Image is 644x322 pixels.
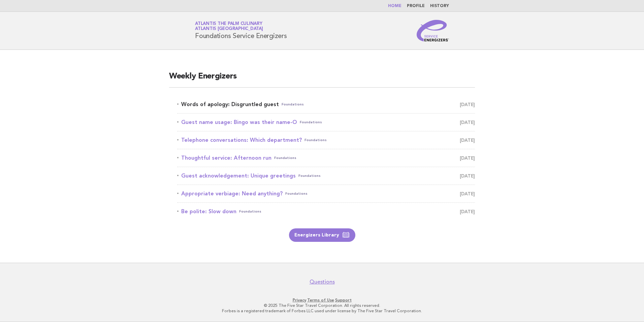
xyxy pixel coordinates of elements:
[177,153,475,163] a: Thoughtful service: Afternoon runFoundations [DATE]
[310,279,335,285] a: Questions
[285,189,308,198] span: Foundations
[335,298,352,302] a: Support
[460,171,475,181] span: [DATE]
[388,4,401,8] a: Home
[293,298,306,302] a: Privacy
[460,207,475,216] span: [DATE]
[289,228,355,242] a: Energizers Library
[195,27,263,31] span: Atlantis [GEOGRAPHIC_DATA]
[274,153,296,163] span: Foundations
[282,100,304,109] span: Foundations
[430,4,449,8] a: History
[417,20,449,41] img: Service Energizers
[460,100,475,109] span: [DATE]
[304,135,327,145] span: Foundations
[307,298,334,302] a: Terms of Use
[460,189,475,198] span: [DATE]
[407,4,425,8] a: Profile
[195,22,287,39] h1: Foundations Service Energizers
[116,303,528,308] p: © 2025 The Five Star Travel Corporation. All rights reserved.
[195,22,263,31] a: Atlantis The Palm CulinaryAtlantis [GEOGRAPHIC_DATA]
[298,171,321,181] span: Foundations
[177,135,475,145] a: Telephone conversations: Which department?Foundations [DATE]
[177,100,475,109] a: Words of apology: Disgruntled guestFoundations [DATE]
[460,118,475,127] span: [DATE]
[177,118,475,127] a: Guest name usage: Bingo was their name-OFoundations [DATE]
[239,207,261,216] span: Foundations
[116,297,528,303] p: · ·
[460,135,475,145] span: [DATE]
[169,71,475,88] h2: Weekly Energizers
[177,171,475,181] a: Guest acknowledgement: Unique greetingsFoundations [DATE]
[177,189,475,198] a: Appropriate verbiage: Need anything?Foundations [DATE]
[116,308,528,314] p: Forbes is a registered trademark of Forbes LLC used under license by The Five Star Travel Corpora...
[300,118,322,127] span: Foundations
[460,153,475,163] span: [DATE]
[177,207,475,216] a: Be polite: Slow downFoundations [DATE]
